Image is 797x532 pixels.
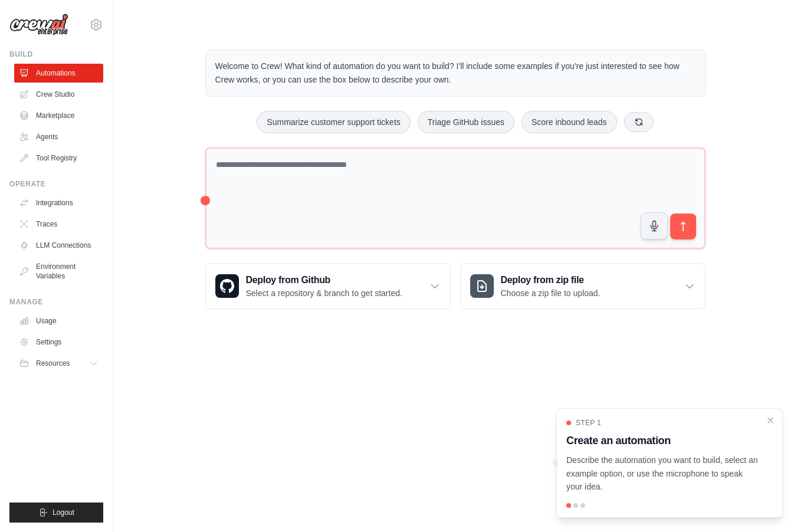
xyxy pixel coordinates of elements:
div: Manage [9,297,103,307]
p: Select a repository & branch to get started. [246,287,402,299]
button: Score inbound leads [522,111,617,133]
button: Summarize customer support tickets [257,111,410,133]
button: Triage GitHub issues [418,111,514,133]
p: Welcome to Crew! What kind of automation do you want to build? I'll include some examples if you'... [215,60,696,87]
a: Automations [14,64,103,83]
a: Environment Variables [14,257,103,285]
button: Close walkthrough [766,416,775,425]
a: LLM Connections [14,236,103,255]
span: Step 1 [576,418,601,428]
div: Build [9,50,103,59]
p: Describe the automation you want to build, select an example option, or use the microphone to spe... [566,454,759,494]
p: Choose a zip file to upload. [501,287,601,299]
a: Usage [14,311,103,330]
a: Tool Registry [14,149,103,168]
a: Integrations [14,193,103,212]
h3: Create an automation [566,432,759,449]
a: Marketplace [14,106,103,125]
button: Resources [14,354,103,373]
span: Logout [53,508,74,517]
a: Crew Studio [14,85,103,104]
h3: Deploy from Github [246,273,402,287]
img: Logo [9,14,68,36]
a: Agents [14,127,103,146]
span: Resources [36,359,70,368]
a: Traces [14,215,103,234]
h3: Deploy from zip file [501,273,601,287]
a: Settings [14,333,103,352]
button: Logout [9,503,103,523]
div: Operate [9,179,103,189]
